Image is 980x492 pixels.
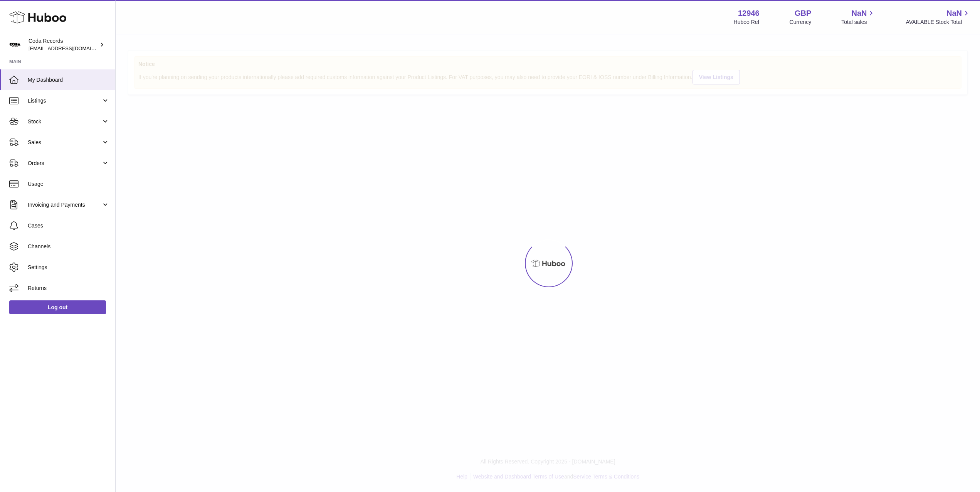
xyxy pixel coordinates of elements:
img: haz@pcatmedia.com [9,39,21,51]
div: Huboo Ref [734,19,760,26]
a: NaN AVAILABLE Stock Total [906,8,971,26]
span: [EMAIL_ADDRESS][DOMAIN_NAME] [29,45,113,51]
span: Usage [28,180,109,188]
span: My Dashboard [28,76,109,84]
span: NaN [851,8,867,19]
span: Total sales [841,19,876,26]
span: Listings [28,97,101,104]
span: Settings [28,264,109,271]
span: Invoicing and Payments [28,201,101,209]
a: Log out [9,300,106,314]
span: Returns [28,285,109,292]
a: NaN Total sales [841,8,876,26]
div: Currency [790,19,812,26]
span: Cases [28,222,109,229]
div: Coda Records [29,37,98,52]
strong: GBP [795,8,811,19]
span: Sales [28,139,101,146]
span: NaN [946,8,962,19]
span: Channels [28,243,109,250]
span: Orders [28,160,101,167]
span: AVAILABLE Stock Total [906,19,971,26]
span: Stock [28,118,101,125]
strong: 12946 [738,8,760,19]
